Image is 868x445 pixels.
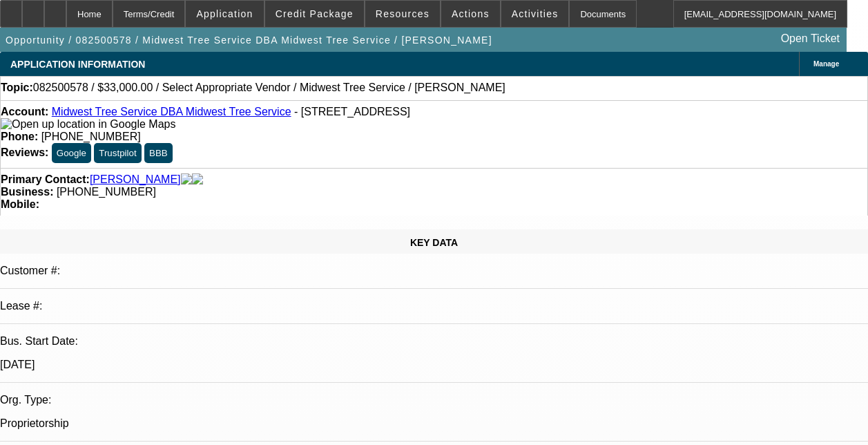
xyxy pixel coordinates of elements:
a: Open Ticket [775,27,845,50]
span: Opportunity / 082500578 / Midwest Tree Service DBA Midwest Tree Service / [PERSON_NAME] [6,35,492,46]
img: Open up location in Google Maps [1,118,175,131]
strong: Phone: [1,131,38,142]
span: [PHONE_NUMBER] [41,131,141,142]
img: facebook-icon.png [181,173,192,186]
button: Activities [501,1,569,27]
button: Application [186,1,263,27]
button: Google [52,143,91,163]
button: BBB [144,143,173,163]
strong: Account: [1,106,48,117]
strong: Mobile: [1,198,39,210]
a: View Google Maps [1,118,175,130]
a: [PERSON_NAME] [90,173,181,186]
span: KEY DATA [410,237,458,248]
span: - [STREET_ADDRESS] [294,106,410,117]
img: linkedin-icon.png [192,173,203,186]
button: Trustpilot [94,143,141,163]
span: Manage [813,60,839,68]
strong: Business: [1,186,53,198]
span: APPLICATION INFORMATION [10,59,145,70]
span: Credit Package [276,8,354,19]
strong: Reviews: [1,146,48,158]
a: Midwest Tree Service DBA Midwest Tree Service [52,106,291,117]
span: Activities [512,8,559,19]
span: 082500578 / $33,000.00 / Select Appropriate Vendor / Midwest Tree Service / [PERSON_NAME] [33,82,505,94]
button: Resources [365,1,440,27]
span: [PHONE_NUMBER] [57,186,156,198]
span: Resources [376,8,430,19]
strong: Topic: [1,82,33,94]
strong: Primary Contact: [1,173,90,186]
span: Actions [452,8,490,19]
span: Application [196,8,253,19]
button: Credit Package [265,1,364,27]
button: Actions [441,1,500,27]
